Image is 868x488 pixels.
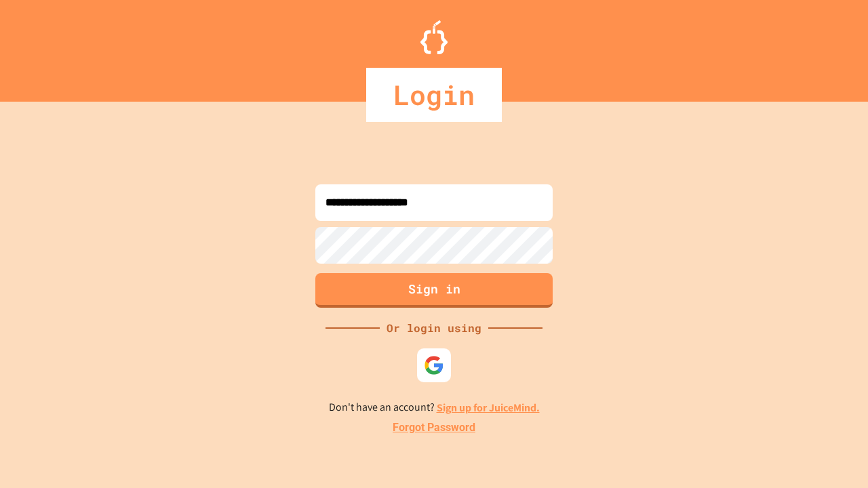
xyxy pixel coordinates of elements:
iframe: chat widget [755,375,854,432]
a: Sign up for JuiceMind. [437,401,540,415]
img: google-icon.svg [424,355,444,375]
iframe: chat widget [811,434,854,474]
img: Logo.svg [420,20,448,54]
p: Don't have an account? [329,399,540,416]
a: Forgot Password [393,420,475,436]
div: Or login using [380,320,488,336]
div: Login [366,68,502,122]
button: Sign in [315,273,553,308]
